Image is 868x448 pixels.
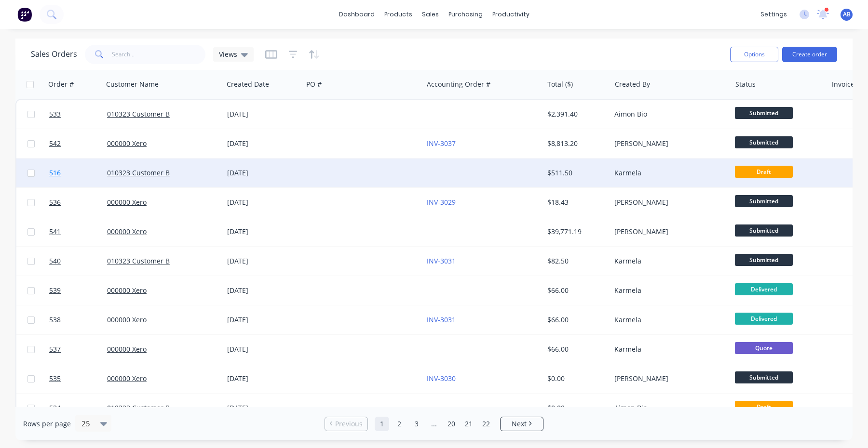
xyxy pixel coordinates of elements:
[614,109,721,119] div: Aimon Bio
[49,344,61,354] span: 537
[735,313,793,325] span: Delivered
[219,49,237,59] span: Views
[49,158,107,187] a: 516
[17,7,32,22] img: Factory
[31,50,77,59] h1: Sales Orders
[614,168,721,178] div: Karmela
[321,417,547,431] ul: Pagination
[512,419,527,429] span: Next
[735,254,793,266] span: Submitted
[614,198,721,207] div: [PERSON_NAME]
[49,335,107,364] a: 537
[444,417,459,431] a: Page 20
[547,315,604,325] div: $66.00
[107,256,170,265] a: 010323 Customer B
[380,7,417,22] div: products
[49,129,107,158] a: 542
[843,10,851,19] span: AB
[227,286,299,295] div: [DATE]
[614,315,721,325] div: Karmela
[227,139,299,148] div: [DATE]
[107,403,170,412] a: 010323 Customer B
[107,286,147,295] a: 000000 Xero
[614,139,721,148] div: [PERSON_NAME]
[614,374,721,383] div: [PERSON_NAME]
[547,227,604,237] div: $39,771.19
[49,276,107,305] a: 539
[735,371,793,383] span: Submitted
[547,286,604,295] div: $66.00
[427,139,456,148] a: INV-3037
[427,79,490,89] div: Accounting Order #
[227,344,299,354] div: [DATE]
[614,227,721,237] div: [PERSON_NAME]
[227,227,299,237] div: [DATE]
[49,403,61,413] span: 534
[547,198,604,207] div: $18.43
[547,109,604,119] div: $2,391.40
[409,417,424,431] a: Page 3
[49,168,61,178] span: 516
[479,417,493,431] a: Page 22
[325,419,367,429] a: Previous page
[547,79,573,89] div: Total ($)
[427,374,456,383] a: INV-3030
[107,344,147,354] a: 000000 Xero
[375,417,389,431] a: Page 1 is your current page
[49,109,61,119] span: 533
[49,217,107,246] a: 541
[614,403,721,413] div: Aimon Bio
[501,419,543,429] a: Next page
[107,374,147,383] a: 000000 Xero
[49,394,107,422] a: 534
[392,417,407,431] a: Page 2
[547,374,604,383] div: $0.00
[461,417,476,431] a: Page 21
[107,109,170,119] a: 010323 Customer B
[107,227,147,236] a: 000000 Xero
[735,401,793,413] span: Draft
[334,7,380,22] a: dashboard
[614,286,721,295] div: Karmela
[547,256,604,266] div: $82.50
[417,7,444,22] div: sales
[49,227,61,237] span: 541
[227,256,299,266] div: [DATE]
[306,79,322,89] div: PO #
[49,374,61,383] span: 535
[49,364,107,393] a: 535
[49,247,107,276] a: 540
[49,198,61,207] span: 536
[427,417,441,431] a: Jump forward
[735,166,793,178] span: Draft
[488,7,534,22] div: productivity
[49,286,61,295] span: 539
[615,79,650,89] div: Created By
[227,403,299,413] div: [DATE]
[106,79,159,89] div: Customer Name
[547,168,604,178] div: $511.50
[335,419,363,429] span: Previous
[614,256,721,266] div: Karmela
[227,315,299,325] div: [DATE]
[444,7,488,22] div: purchasing
[730,47,778,62] button: Options
[107,139,147,148] a: 000000 Xero
[227,109,299,119] div: [DATE]
[227,198,299,207] div: [DATE]
[107,315,147,324] a: 000000 Xero
[547,139,604,148] div: $8,813.20
[735,342,793,354] span: Quote
[735,195,793,207] span: Submitted
[49,305,107,334] a: 538
[227,79,269,89] div: Created Date
[782,47,837,62] button: Create order
[735,107,793,119] span: Submitted
[427,198,456,207] a: INV-3029
[49,139,61,148] span: 542
[735,136,793,148] span: Submitted
[427,315,456,324] a: INV-3031
[547,403,604,413] div: $0.00
[614,344,721,354] div: Karmela
[48,79,74,89] div: Order #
